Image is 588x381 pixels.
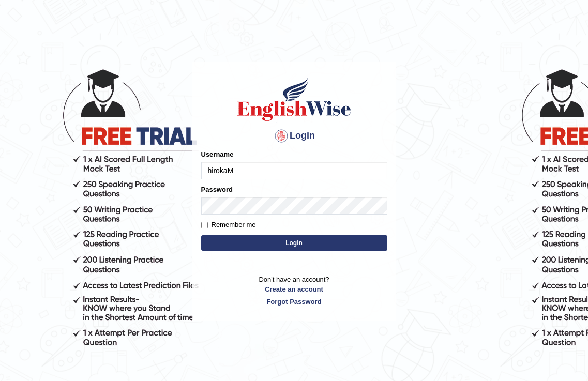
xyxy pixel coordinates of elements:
[201,297,387,307] a: Forgot Password
[201,284,387,294] a: Create an account
[201,185,233,194] label: Password
[201,149,234,159] label: Username
[201,128,387,144] h4: Login
[201,222,208,228] input: Remember me
[201,275,387,307] p: Don't have an account?
[201,220,256,230] label: Remember me
[235,76,353,123] img: Logo of English Wise sign in for intelligent practice with AI
[201,235,387,251] button: Login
